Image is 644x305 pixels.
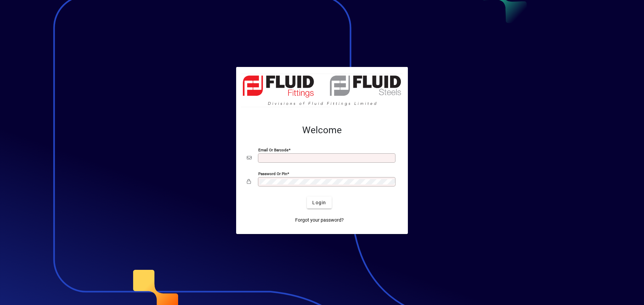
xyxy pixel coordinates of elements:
mat-label: Password or Pin [258,171,287,176]
a: Forgot your password? [292,214,346,226]
button: Login [307,197,331,209]
mat-label: Email or Barcode [258,148,288,152]
span: Forgot your password? [295,217,344,224]
h2: Welcome [247,125,397,136]
span: Login [312,199,326,206]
